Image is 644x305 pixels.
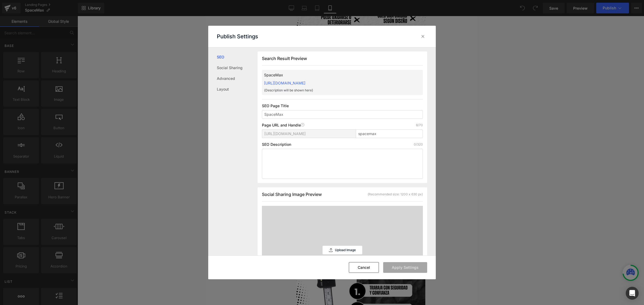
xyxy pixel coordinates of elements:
[335,248,356,252] p: Upload Image
[414,142,423,147] p: 0/320
[262,142,291,147] p: SEO Description
[416,123,423,127] p: 8/70
[368,192,423,197] div: (Recommended size: 1200 x 630 px)
[262,192,322,197] span: Social Sharing Image Preview
[383,262,427,273] button: Apply Settings
[262,104,423,108] p: SEO Page Title
[264,88,404,93] p: {Description will be shown here}
[264,72,404,78] p: SpaceMax
[217,52,258,62] a: SEO
[264,132,306,136] span: [URL][DOMAIN_NAME]
[217,33,258,40] p: Publish Settings
[262,123,305,127] p: Page URL and Handle
[217,62,258,73] a: Social Sharing
[349,262,379,273] button: Cancel
[217,73,258,84] a: Advanced
[217,84,258,95] a: Layout
[626,287,639,300] div: Open Intercom Messenger
[356,129,423,138] input: Enter page title...
[262,110,423,119] input: Enter your page title...
[264,81,305,85] a: [URL][DOMAIN_NAME]
[262,56,307,61] span: Search Result Preview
